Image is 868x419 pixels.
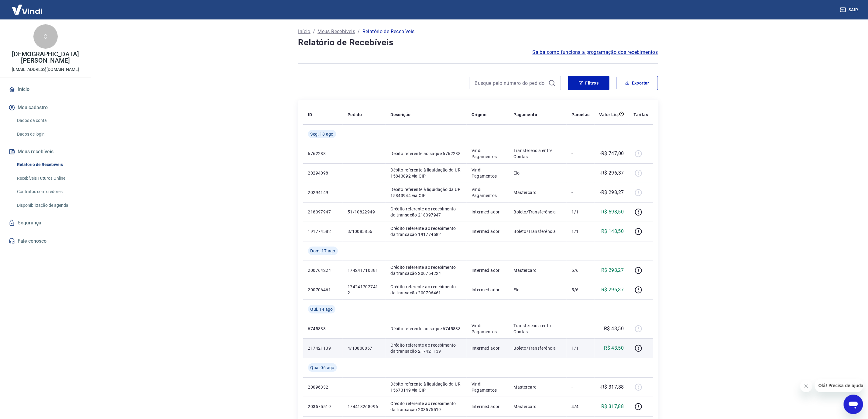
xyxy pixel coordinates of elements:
[33,24,58,49] div: C
[839,4,861,16] button: Sair
[348,345,381,351] p: 4/10808857
[600,150,624,157] p: -R$ 747,00
[348,228,381,234] p: 3/10085856
[601,228,624,235] p: R$ 148,50
[308,326,338,332] p: 6745838
[815,379,863,392] iframe: Mensagem da empresa
[15,199,84,212] a: Disponibilização de agenda
[390,167,461,179] p: Débito referente à liquidação da UR 15843892 via CIP
[604,345,624,352] p: R$ 43,50
[7,234,84,248] a: Fale conosco
[514,384,562,390] p: Mastercard
[600,383,624,391] p: -R$ 317,88
[571,151,589,157] p: -
[472,186,504,199] p: Vindi Pagamentos
[472,287,504,293] p: Intermediador
[390,342,461,354] p: Crédito referente ao recebimento da transação 217421139
[5,51,86,64] p: [DEMOGRAPHIC_DATA][PERSON_NAME]
[472,381,504,393] p: Vindi Pagamentos
[601,267,624,274] p: R$ 298,27
[317,28,355,35] a: Meus Recebíveis
[472,228,504,234] p: Intermediador
[308,170,338,176] p: 20294098
[390,151,461,157] p: Débito referente ao saque 6762288
[514,112,537,118] p: Pagamento
[571,384,589,390] p: -
[308,228,338,234] p: 191774582
[308,151,338,157] p: 6762288
[571,189,589,196] p: -
[472,209,504,215] p: Intermediador
[15,114,84,127] a: Dados da conta
[308,209,338,215] p: 218397947
[298,28,310,35] a: Início
[7,0,47,19] img: Vindi
[390,326,461,332] p: Débito referente ao saque 6745838
[571,326,589,332] p: -
[634,112,648,118] p: Tarifas
[472,167,504,179] p: Vindi Pagamentos
[7,101,84,114] button: Meu cadastro
[800,380,812,392] iframe: Fechar mensagem
[348,284,381,296] p: 174241702741-2
[390,284,461,296] p: Crédito referente ao recebimento da transação 200706461
[7,216,84,230] a: Segurança
[298,36,658,49] h4: Relatório de Recebíveis
[358,28,360,35] p: /
[603,325,624,332] p: -R$ 43,50
[571,287,589,293] p: 5/6
[390,206,461,218] p: Crédito referente ao recebimento da transação 218397947
[601,403,624,410] p: R$ 317,88
[571,345,589,351] p: 1/1
[7,83,84,96] a: Início
[475,78,546,88] input: Busque pelo número do pedido
[571,403,589,410] p: 4/4
[472,403,504,410] p: Intermediador
[308,345,338,351] p: 217421139
[472,147,504,160] p: Vindi Pagamentos
[15,185,84,198] a: Contratos com credores
[514,345,562,351] p: Boleto/Transferência
[601,208,624,216] p: R$ 598,50
[348,209,381,215] p: 51/10822949
[15,172,84,185] a: Recebíveis Futuros Online
[472,112,486,118] p: Origem
[348,403,381,410] p: 174413268996
[310,365,335,371] span: Qua, 06 ago
[601,286,624,293] p: R$ 296,37
[4,4,51,9] span: Olá! Precisa de ajuda?
[514,267,562,273] p: Mastercard
[571,228,589,234] p: 1/1
[514,209,562,215] p: Boleto/Transferência
[362,28,415,35] p: Relatório de Recebíveis
[533,49,658,56] a: Saiba como funciona a programação dos recebimentos
[568,76,609,90] button: Filtros
[514,189,562,196] p: Mastercard
[310,306,333,312] span: Qui, 14 ago
[617,76,658,90] button: Exportar
[514,287,562,293] p: Elo
[514,323,562,335] p: Transferência entre Contas
[600,189,624,196] p: -R$ 298,27
[308,403,338,410] p: 203575519
[310,131,334,137] span: Seg, 18 ago
[472,267,504,273] p: Intermediador
[599,112,619,118] p: Valor Líq.
[514,228,562,234] p: Boleto/Transferência
[571,170,589,176] p: -
[308,287,338,293] p: 200706461
[844,395,863,414] iframe: Botão para abrir a janela de mensagens
[7,145,84,158] button: Meus recebíveis
[514,147,562,160] p: Transferência entre Contas
[15,158,84,171] a: Relatório de Recebíveis
[571,267,589,273] p: 5/6
[390,112,411,118] p: Descrição
[308,189,338,196] p: 20294149
[472,323,504,335] p: Vindi Pagamentos
[313,28,315,35] p: /
[308,112,312,118] p: ID
[308,267,338,273] p: 200764224
[390,400,461,413] p: Crédito referente ao recebimento da transação 203575519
